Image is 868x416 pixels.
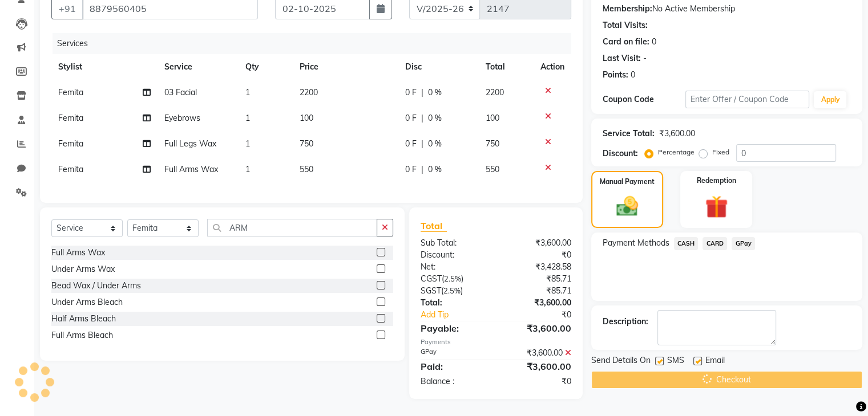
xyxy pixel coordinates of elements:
span: 0 F [405,138,417,150]
div: ₹3,600.00 [496,237,580,249]
span: CARD [703,237,727,250]
div: Payments [421,337,571,347]
span: 1 [245,87,250,97]
div: ₹3,600.00 [496,360,580,373]
div: Balance : [412,376,496,388]
div: Half Arms Bleach [51,313,116,325]
span: Eyebrows [164,113,200,123]
div: ₹85.71 [496,273,580,285]
div: 0 [631,69,635,81]
div: Full Arms Bleach [51,329,113,341]
span: 0 F [405,112,417,124]
span: | [421,138,423,150]
span: GPay [732,237,755,250]
div: Full Arms Wax [51,247,105,259]
span: SMS [667,354,684,369]
th: Qty [239,54,293,80]
span: 1 [245,164,250,174]
span: Femita [58,113,83,123]
div: ₹3,428.58 [496,261,580,273]
span: 750 [486,138,499,149]
div: ₹3,600.00 [496,347,580,359]
span: CASH [674,237,699,250]
label: Redemption [697,176,736,186]
th: Service [158,54,239,80]
div: Payable: [412,321,496,335]
th: Disc [398,54,479,80]
input: Search or Scan [207,219,377,236]
th: Stylist [51,54,158,80]
div: ₹3,600.00 [496,321,580,335]
span: 750 [300,138,313,149]
span: 550 [300,164,313,174]
div: Description: [603,316,648,328]
span: Email [705,354,725,369]
th: Action [534,54,571,80]
span: Full Legs Wax [164,138,216,149]
div: ₹0 [496,249,580,261]
div: Card on file: [603,36,649,48]
span: Femita [58,87,83,97]
span: | [421,112,423,124]
th: Total [479,54,534,80]
div: Discount: [603,148,638,160]
span: CGST [421,274,442,284]
th: Price [293,54,398,80]
span: Femita [58,138,83,149]
div: Last Visit: [603,52,641,64]
span: Payment Methods [603,237,669,249]
div: Membership: [603,3,652,15]
div: ( ) [412,273,496,285]
input: Enter Offer / Coupon Code [685,91,810,108]
span: 550 [486,164,499,174]
div: Paid: [412,360,496,373]
img: _cash.svg [609,194,645,219]
a: Add Tip [412,309,510,321]
div: GPay [412,347,496,359]
span: 1 [245,113,250,123]
span: SGST [421,286,441,296]
div: Total Visits: [603,19,648,31]
span: 2.5% [443,286,461,295]
span: Send Details On [591,354,651,369]
div: Points: [603,69,628,81]
span: 03 Facial [164,87,197,97]
span: 0 % [428,138,442,150]
span: 100 [486,113,499,123]
span: 2200 [300,87,318,97]
div: - [643,52,647,64]
div: Under Arms Bleach [51,296,123,308]
span: 100 [300,113,313,123]
span: 2.5% [444,274,461,283]
div: ₹3,600.00 [496,297,580,309]
span: 0 % [428,112,442,124]
span: | [421,87,423,99]
div: ( ) [412,285,496,297]
span: 0 F [405,87,417,99]
div: Discount: [412,249,496,261]
span: 0 % [428,164,442,176]
span: 1 [245,138,250,149]
button: Apply [814,91,846,108]
img: _gift.svg [698,193,735,221]
div: Sub Total: [412,237,496,249]
label: Fixed [712,147,729,157]
span: 0 F [405,164,417,176]
div: Net: [412,261,496,273]
div: Bead Wax / Under Arms [51,280,141,292]
div: Coupon Code [603,93,685,105]
label: Percentage [658,147,695,157]
div: No Active Membership [603,3,851,15]
span: | [421,164,423,176]
div: Under Arms Wax [51,263,115,275]
span: Total [421,220,447,232]
span: Femita [58,164,83,174]
span: Full Arms Wax [164,164,218,174]
span: 2200 [486,87,504,97]
div: ₹85.71 [496,285,580,297]
label: Manual Payment [600,177,655,187]
div: ₹0 [510,309,579,321]
div: Service Total: [603,128,655,140]
div: Total: [412,297,496,309]
div: ₹0 [496,376,580,388]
